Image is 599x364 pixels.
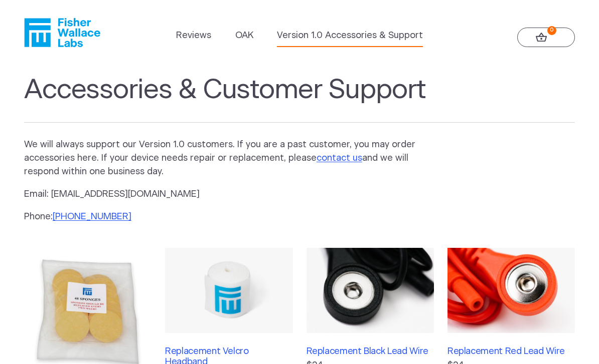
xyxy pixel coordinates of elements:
img: Replacement Red Lead Wire [447,248,575,333]
a: Reviews [176,29,211,43]
a: [PHONE_NUMBER] [53,212,131,221]
img: Replacement Velcro Headband [165,248,292,333]
h1: Accessories & Customer Support [24,74,575,123]
a: 0 [517,28,575,47]
p: Email: [EMAIL_ADDRESS][DOMAIN_NAME] [24,188,433,201]
h3: Replacement Red Lead Wire [447,346,575,357]
img: Replacement Black Lead Wire [307,248,434,333]
a: Fisher Wallace [24,18,100,47]
h3: Replacement Black Lead Wire [307,346,434,357]
a: Version 1.0 Accessories & Support [277,29,423,43]
p: Phone: [24,210,433,224]
a: OAK [235,29,253,43]
p: We will always support our Version 1.0 customers. If you are a past customer, you may order acces... [24,138,433,179]
strong: 0 [547,26,556,35]
a: contact us [317,154,362,163]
